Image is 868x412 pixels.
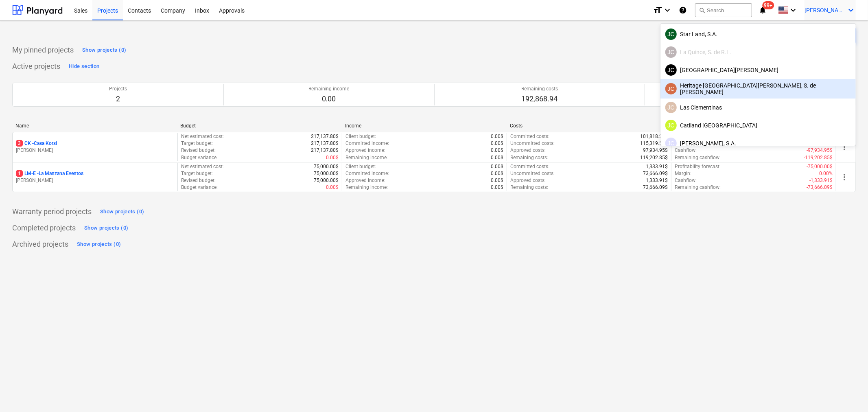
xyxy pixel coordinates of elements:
[665,120,677,131] div: Javier Cattan
[667,122,674,129] span: JC
[665,138,851,149] div: [PERSON_NAME], S.A.
[665,102,851,113] div: Las Clementinas
[667,85,674,92] span: JC
[665,64,851,76] div: [GEOGRAPHIC_DATA][PERSON_NAME]
[827,373,868,412] iframe: Chat Widget
[665,46,851,58] div: La Quince, S. de R.L.
[665,82,851,95] div: Heritage [GEOGRAPHIC_DATA][PERSON_NAME], S. de [PERSON_NAME]
[667,31,674,37] span: JC
[665,102,677,113] div: Javier Cattan
[665,46,677,58] div: Javier Cattan
[667,49,674,55] span: JC
[665,64,677,76] div: Javier Cattan
[665,138,677,149] div: Javier Cattan
[667,67,674,73] span: JC
[665,28,851,40] div: Star Land, S.A.
[665,83,677,94] div: Javier Cattan
[667,104,674,111] span: JC
[667,140,674,147] span: JC
[665,28,677,40] div: Javier Cattan
[665,120,851,131] div: Catiland [GEOGRAPHIC_DATA]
